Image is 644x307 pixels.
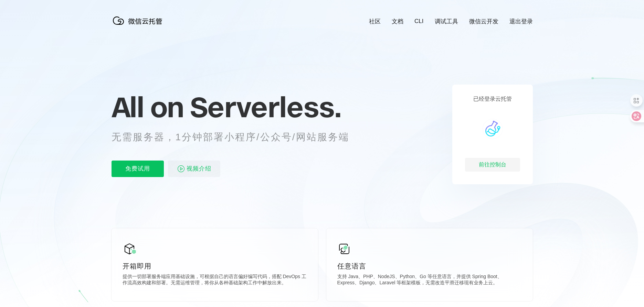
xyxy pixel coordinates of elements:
[112,14,167,28] img: 微信云托管
[112,130,362,144] p: 无需服务器，1分钟部署小程序/公众号/网站服务端
[465,158,520,172] div: 前往控制台
[112,161,164,177] p: 免费试用
[123,274,307,287] p: 提供一切部署服务端应用基础设施，可根据自己的语言偏好编写代码，搭配 DevOps 工作流高效构建和部署。无需运维管理，将你从各种基础架构工作中解放出来。
[177,165,185,173] img: video_play.svg
[112,90,183,124] span: All on
[469,18,498,25] a: 微信云开发
[187,161,211,177] span: 视频介绍
[123,261,307,271] p: 开箱即用
[112,23,167,29] a: 微信云托管
[190,90,341,124] span: Serverless.
[392,18,403,25] a: 文档
[509,18,533,25] a: 退出登录
[473,96,512,103] p: 已经登录云托管
[369,18,381,25] a: 社区
[435,18,458,25] a: 调试工具
[337,261,522,271] p: 任意语言
[414,18,423,25] a: CLI
[337,274,522,287] p: 支持 Java、PHP、NodeJS、Python、Go 等任意语言，并提供 Spring Boot、Express、Django、Laravel 等框架模板，无需改造平滑迁移现有业务上云。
